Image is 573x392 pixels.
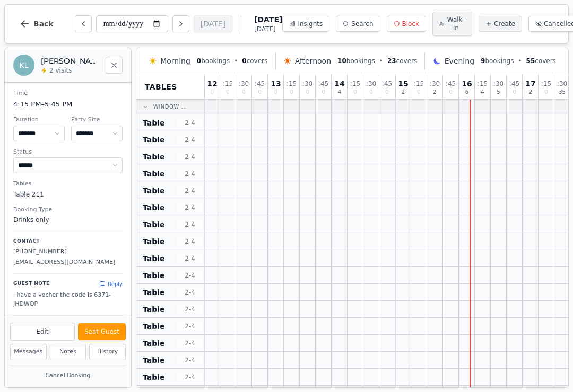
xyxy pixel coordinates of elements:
[481,57,485,65] span: 9
[433,90,436,95] span: 2
[177,254,203,263] span: 2 - 4
[286,81,297,87] span: : 15
[41,56,99,66] h2: [PERSON_NAME] LAW
[544,90,548,95] span: 0
[177,170,203,178] span: 2 - 4
[447,15,465,32] span: Walk-in
[177,153,203,161] span: 2 - 4
[143,253,165,264] span: Table
[49,66,72,75] span: 2 visits
[274,90,277,95] span: 0
[526,57,535,65] span: 55
[481,90,484,95] span: 4
[177,220,203,229] span: 2 - 4
[366,81,376,87] span: : 30
[513,90,516,95] span: 0
[177,288,203,297] span: 2 - 4
[242,57,267,65] span: covers
[254,25,282,33] span: [DATE]
[89,344,126,360] button: History
[197,57,201,65] span: 0
[242,57,246,65] span: 0
[153,103,187,111] span: Window ...
[143,168,165,179] span: Table
[13,89,123,98] dt: Time
[33,20,54,28] span: Back
[497,90,500,95] span: 5
[177,119,203,127] span: 2 - 4
[13,206,123,215] dt: Booking Type
[462,80,472,87] span: 16
[99,280,123,288] button: Reply
[13,148,123,157] dt: Status
[10,323,75,341] button: Edit
[336,16,380,32] button: Search
[379,57,383,65] span: •
[78,323,126,340] button: Seat Guest
[398,80,408,87] span: 15
[350,81,360,87] span: : 15
[387,57,396,65] span: 23
[255,81,265,87] span: : 45
[318,81,328,87] span: : 45
[351,20,373,28] span: Search
[177,339,203,348] span: 2 - 4
[302,81,312,87] span: : 30
[382,81,392,87] span: : 45
[177,271,203,280] span: 2 - 4
[493,81,503,87] span: : 30
[402,20,419,28] span: Block
[430,81,440,87] span: : 30
[295,56,331,66] span: Afternoon
[207,80,217,87] span: 12
[477,81,488,87] span: : 15
[254,14,282,25] span: [DATE]
[414,81,424,87] span: : 15
[223,81,233,87] span: : 15
[13,190,123,199] dd: Table 211
[143,304,165,315] span: Table
[50,344,86,360] button: Notes
[177,186,203,195] span: 2 - 4
[559,90,566,95] span: 35
[494,20,515,28] span: Create
[143,372,165,382] span: Table
[432,12,472,36] button: Walk-in
[449,90,452,95] span: 0
[13,258,123,267] p: [EMAIL_ADDRESS][DOMAIN_NAME]
[177,373,203,381] span: 2 - 4
[13,99,123,110] dd: 4:15 PM – 5:45 PM
[541,81,551,87] span: : 15
[13,180,123,189] dt: Tables
[525,80,535,87] span: 17
[194,15,232,32] button: [DATE]
[177,356,203,364] span: 2 - 4
[385,90,388,95] span: 0
[11,11,62,37] button: Back
[338,90,341,95] span: 4
[13,280,50,288] p: Guest Note
[172,15,189,32] button: Next day
[518,57,522,65] span: •
[143,219,165,230] span: Table
[71,115,123,124] dt: Party Size
[557,81,567,87] span: : 30
[177,237,203,246] span: 2 - 4
[334,80,344,87] span: 14
[143,338,165,349] span: Table
[75,15,92,32] button: Previous day
[298,20,323,28] span: Insights
[143,321,165,332] span: Table
[10,344,47,360] button: Messages
[13,238,123,245] p: Contact
[143,118,165,128] span: Table
[402,90,405,95] span: 2
[143,185,165,196] span: Table
[197,57,230,65] span: bookings
[143,152,165,162] span: Table
[271,80,281,87] span: 13
[481,57,514,65] span: bookings
[143,202,165,213] span: Table
[353,90,357,95] span: 0
[160,56,190,66] span: Morning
